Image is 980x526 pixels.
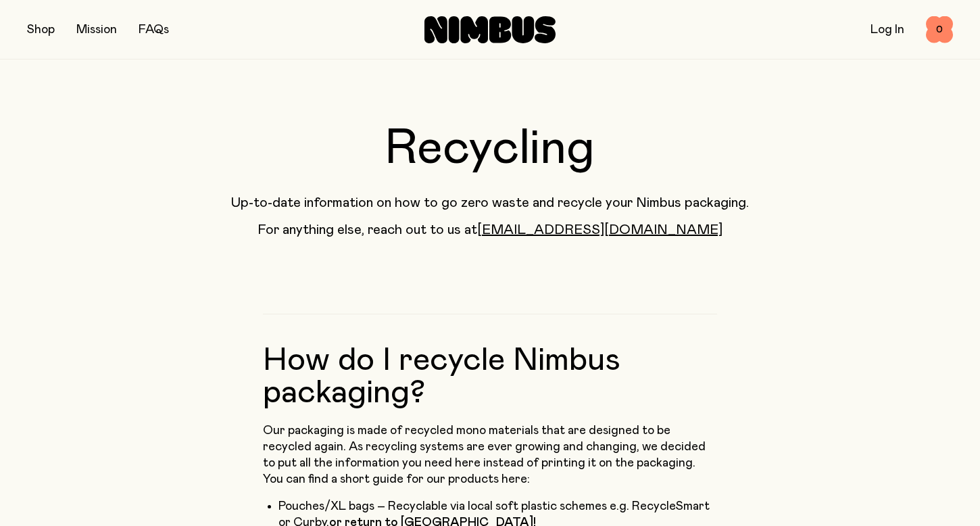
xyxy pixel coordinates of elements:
h1: Recycling [27,124,953,173]
a: FAQs [139,24,169,36]
p: Up-to-date information on how to go zero waste and recycle your Nimbus packaging. [27,195,953,211]
a: Log In [871,24,904,36]
h2: How do I recycle Nimbus packaging? [263,314,717,409]
p: Our packaging is made of recycled mono materials that are designed to be recycled again. As recyc... [263,423,717,487]
a: [EMAIL_ADDRESS][DOMAIN_NAME] [477,223,722,237]
button: 0 [926,16,953,43]
a: Mission [76,24,117,36]
p: For anything else, reach out to us at [27,222,953,238]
